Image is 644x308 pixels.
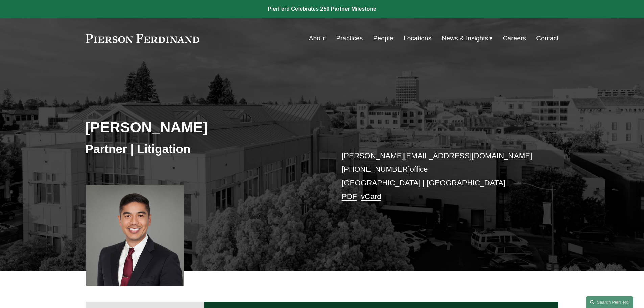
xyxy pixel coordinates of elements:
a: [PERSON_NAME][EMAIL_ADDRESS][DOMAIN_NAME] [342,151,532,160]
span: News & Insights [442,32,488,44]
a: About [309,32,326,45]
h3: Partner | Litigation [86,142,322,157]
a: vCard [361,192,381,201]
a: Practices [336,32,363,45]
a: Contact [536,32,558,45]
a: PDF [342,192,357,201]
a: [PHONE_NUMBER] [342,165,410,173]
a: People [373,32,393,45]
a: Search this site [586,296,633,308]
a: Locations [404,32,431,45]
a: Careers [503,32,526,45]
p: office [GEOGRAPHIC_DATA] | [GEOGRAPHIC_DATA] – [342,149,539,204]
a: folder dropdown [442,32,493,45]
h2: [PERSON_NAME] [86,118,322,136]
